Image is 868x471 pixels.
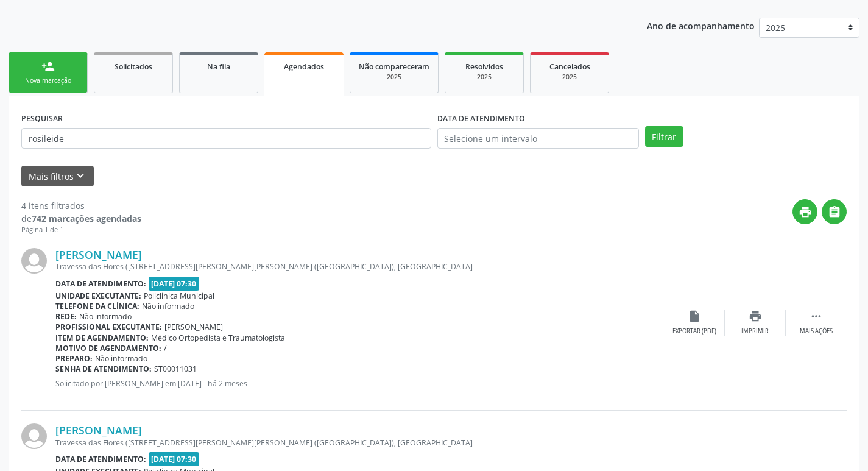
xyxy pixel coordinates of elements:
span: [PERSON_NAME] [164,322,223,332]
span: [DATE] 07:30 [149,277,200,291]
div: Imprimir [741,327,769,336]
img: img [21,423,47,449]
i: print [799,205,812,219]
i:  [828,205,841,219]
div: de [21,212,141,225]
div: Nova marcação [18,76,79,85]
b: Unidade executante: [55,291,141,301]
b: Preparo: [55,353,93,364]
span: Não informado [142,301,194,311]
span: [DATE] 07:30 [149,452,200,466]
b: Senha de atendimento: [55,364,152,374]
b: Motivo de agendamento: [55,343,161,353]
span: ST00011031 [154,364,197,374]
p: Solicitado por [PERSON_NAME] em [DATE] - há 2 meses [55,378,664,389]
b: Rede: [55,311,77,322]
i: insert_drive_file [688,310,701,323]
button: print [792,199,817,224]
span: Na fila [207,62,230,72]
input: Selecione um intervalo [437,128,639,149]
b: Data de atendimento: [55,278,146,289]
span: Resolvidos [465,62,503,72]
div: 2025 [454,73,515,82]
div: Mais ações [800,327,833,336]
img: img [21,248,47,274]
div: 2025 [539,73,600,82]
div: 4 itens filtrados [21,199,141,212]
span: Policlinica Municipal [144,291,214,301]
input: Nome, CNS [21,128,431,149]
div: Travessa das Flores ([STREET_ADDRESS][PERSON_NAME][PERSON_NAME] ([GEOGRAPHIC_DATA]), [GEOGRAPHIC_... [55,437,664,448]
span: Agendados [284,62,324,72]
span: Não compareceram [359,62,429,72]
span: Médico Ortopedista e Traumatologista [151,333,285,343]
b: Data de atendimento: [55,454,146,464]
i:  [810,310,823,323]
b: Profissional executante: [55,322,162,332]
div: Exportar (PDF) [672,327,716,336]
div: person_add [41,60,55,73]
a: [PERSON_NAME] [55,423,142,437]
i: print [749,310,762,323]
label: DATA DE ATENDIMENTO [437,109,525,128]
button: Mais filtroskeyboard_arrow_down [21,166,94,187]
div: 2025 [359,73,429,82]
b: Telefone da clínica: [55,301,139,311]
span: Cancelados [549,62,590,72]
span: / [164,343,167,353]
span: Solicitados [115,62,152,72]
div: Página 1 de 1 [21,225,141,235]
button:  [822,199,847,224]
strong: 742 marcações agendadas [32,213,141,224]
span: Não informado [79,311,132,322]
span: Não informado [95,353,147,364]
b: Item de agendamento: [55,333,149,343]
label: PESQUISAR [21,109,63,128]
a: [PERSON_NAME] [55,248,142,261]
p: Ano de acompanhamento [647,18,755,33]
i: keyboard_arrow_down [74,169,87,183]
div: Travessa das Flores ([STREET_ADDRESS][PERSON_NAME][PERSON_NAME] ([GEOGRAPHIC_DATA]), [GEOGRAPHIC_... [55,261,664,272]
button: Filtrar [645,126,683,147]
